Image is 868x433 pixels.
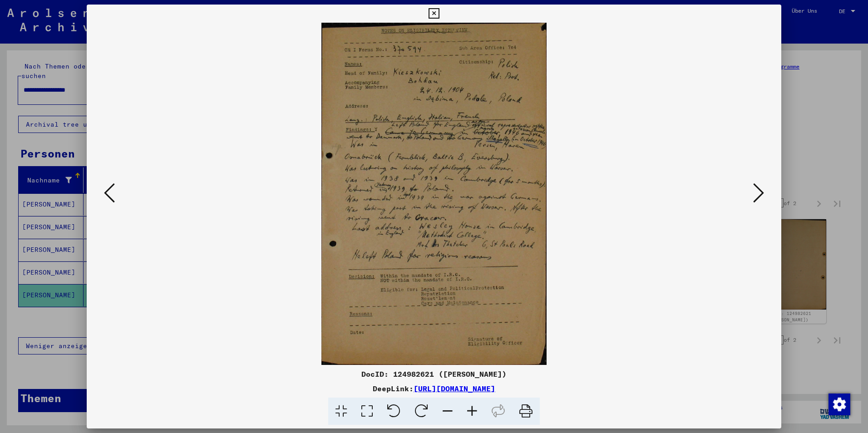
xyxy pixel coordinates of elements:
img: 001.jpg [118,23,750,365]
div: DocID: 124982621 ([PERSON_NAME]) [87,369,781,379]
div: Zustimmung ändern [828,393,850,415]
div: DeepLink: [87,383,781,394]
img: Zustimmung ändern [829,394,850,415]
a: [URL][DOMAIN_NAME] [414,384,495,393]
